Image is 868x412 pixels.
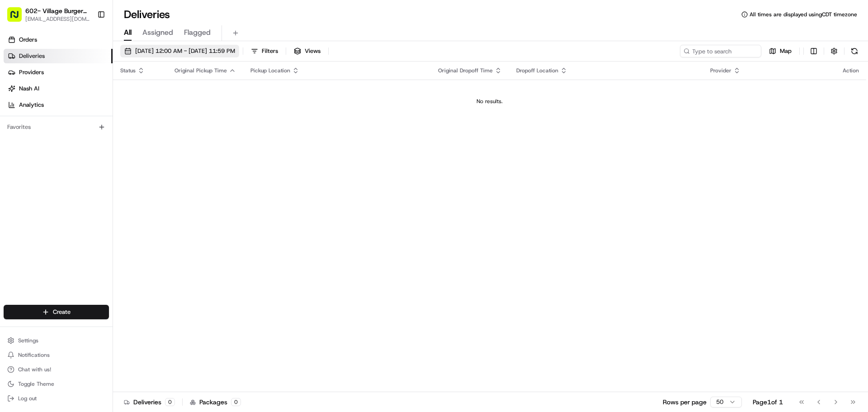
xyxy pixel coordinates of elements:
span: Provider [710,67,731,74]
h1: Deliveries [124,7,170,22]
a: 📗Knowledge Base [5,128,73,144]
span: Knowledge Base [18,131,69,140]
button: [EMAIL_ADDRESS][DOMAIN_NAME] [25,15,90,23]
div: 📗 [9,132,16,139]
span: Assigned [142,27,173,38]
button: Create [4,305,109,319]
span: Create [53,308,71,316]
button: Settings [4,334,109,347]
a: Nash AI [4,81,113,96]
span: Status [120,67,136,74]
button: Log out [4,392,109,405]
span: Flagged [184,27,211,38]
span: Providers [19,68,44,76]
span: All times are displayed using CDT timezone [750,11,857,18]
span: Map [780,47,792,55]
span: Pickup Location [250,67,290,74]
a: Orders [4,33,113,47]
span: Notifications [18,351,50,359]
span: Views [305,47,321,55]
button: Filters [247,45,282,57]
span: [DATE] 12:00 AM - [DATE] 11:59 PM [135,47,235,55]
div: Packages [190,398,241,407]
input: Clear [24,58,149,68]
span: Original Dropoff Time [438,67,493,74]
button: Map [765,45,796,57]
div: 💻 [76,132,84,139]
span: Pylon [90,153,109,160]
button: Notifications [4,349,109,361]
div: Favorites [4,120,109,134]
span: Nash AI [19,85,39,93]
span: Filters [262,47,278,55]
button: Start new chat [154,89,165,100]
span: Orders [19,36,37,44]
span: All [124,27,132,38]
img: Nash [9,9,27,27]
img: 1736555255976-a54dd68f-1ca7-489b-9aae-adbdc363a1c4 [9,86,25,103]
span: Original Pickup Time [175,67,227,74]
a: Analytics [4,98,113,112]
button: 602- Village Burger [PERSON_NAME] [25,6,90,15]
button: Chat with us! [4,363,109,376]
div: Action [843,67,859,74]
button: [DATE] 12:00 AM - [DATE] 11:59 PM [120,45,239,57]
p: Rows per page [663,398,707,407]
div: We're available if you need us! [31,95,114,103]
div: 0 [231,398,241,406]
div: 0 [165,398,175,406]
button: 602- Village Burger [PERSON_NAME][EMAIL_ADDRESS][DOMAIN_NAME] [4,4,94,25]
p: Welcome 👋 [9,36,165,51]
a: Powered byPylon [64,153,109,160]
span: Analytics [19,101,44,109]
div: Deliveries [124,398,175,407]
a: Providers [4,65,113,80]
span: Dropoff Location [516,67,558,74]
div: Start new chat [31,86,148,95]
button: Views [290,45,325,57]
span: Chat with us! [18,366,51,373]
button: Refresh [848,45,861,57]
input: Type to search [680,45,761,57]
span: Settings [18,337,38,344]
span: API Documentation [85,131,145,140]
div: No results. [117,98,863,105]
a: Deliveries [4,49,113,63]
button: Toggle Theme [4,378,109,390]
span: Deliveries [19,52,45,60]
span: Log out [18,395,37,402]
div: Page 1 of 1 [753,398,783,407]
a: 💻API Documentation [73,128,149,144]
span: Toggle Theme [18,380,54,388]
